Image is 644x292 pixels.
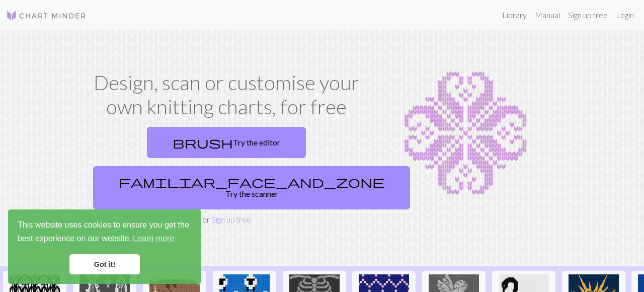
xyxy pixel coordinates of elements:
[6,10,87,22] img: Logo
[376,70,555,196] img: Chart example
[147,127,306,158] a: Try the editor
[612,5,638,25] a: Login
[131,231,176,246] a: learn more about cookies
[18,219,192,246] span: This website uses cookies to ensure you get the best experience on our website.
[93,166,410,209] a: Try the scanner
[498,5,531,25] a: Library
[564,5,612,25] a: Sign up free
[173,135,233,150] span: brush
[89,70,364,119] h1: Design, scan or customise your own knitting charts, for free
[8,209,201,284] div: cookieconsent
[211,214,251,224] a: Sign up free
[69,254,140,274] a: dismiss cookie message
[89,123,364,226] div: or
[531,5,564,25] a: Manual
[119,175,384,189] span: familiar_face_and_zone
